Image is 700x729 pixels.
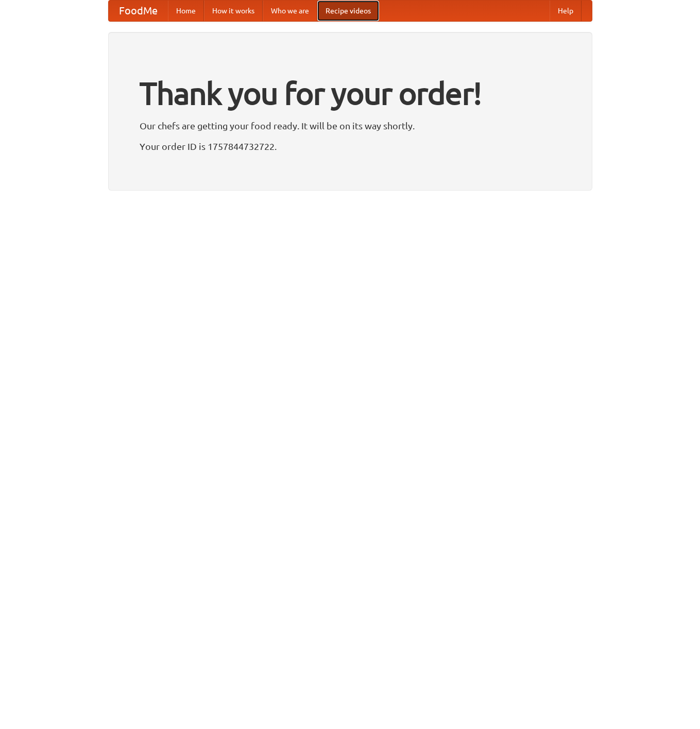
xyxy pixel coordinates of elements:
[109,1,168,21] a: FoodMe
[140,139,561,154] p: Your order ID is 1757844732722.
[168,1,204,21] a: Home
[204,1,263,21] a: How it works
[263,1,317,21] a: Who we are
[140,69,561,118] h1: Thank you for your order!
[140,118,561,133] p: Our chefs are getting your food ready. It will be on its way shortly.
[550,1,582,21] a: Help
[317,1,379,21] a: Recipe videos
